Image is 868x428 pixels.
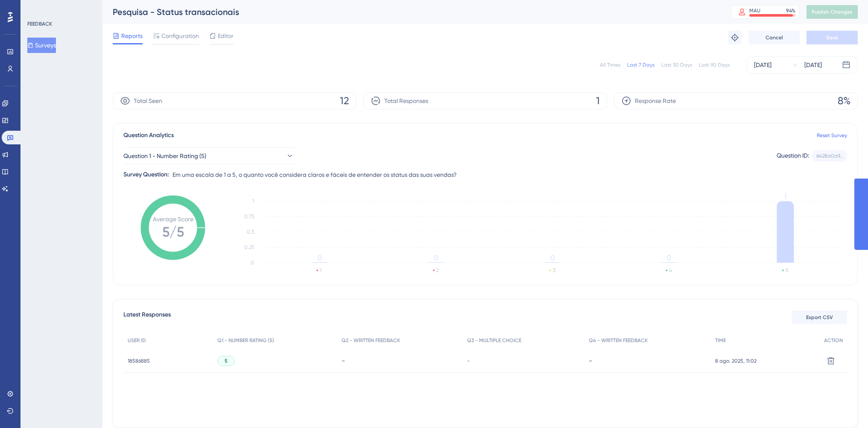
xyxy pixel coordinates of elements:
div: MAU [749,7,760,14]
text: 5 [786,267,788,273]
tspan: 0.75 [244,214,254,220]
button: Save [807,31,858,44]
span: Response Rate [635,96,676,106]
span: 8% [838,94,850,108]
span: 5 [225,358,228,364]
text: 3 [553,267,555,273]
text: 1 [320,267,321,273]
text: 2 [436,267,439,273]
div: - [589,357,707,365]
span: 12 [340,94,349,108]
div: 6428a0a9... [816,152,843,159]
span: Reports [121,31,143,41]
div: Question ID: [777,150,809,161]
text: 4 [669,267,672,273]
span: 8 ago. 2025, 11:02 [715,358,757,364]
span: Em uma escala de 1 a 5, o quanto você considera claros e fáceis de entender os status das suas ve... [172,170,457,180]
tspan: 1 [784,193,786,201]
div: Last 90 Days [699,62,730,68]
div: Survey Question: [123,170,169,180]
span: Question 1 - Number Rating (5) [123,151,206,161]
span: - [467,358,470,364]
tspan: 0 [251,260,254,266]
tspan: 1 [252,198,254,204]
tspan: 0 [550,254,555,262]
span: 1 [596,94,600,108]
div: 94 % [786,7,795,14]
tspan: 0.5 [247,229,254,235]
div: FEEDBACK [27,21,52,27]
tspan: 0 [667,254,671,262]
span: Save [826,34,838,41]
span: Total Seen [134,96,162,106]
span: Total Responses [384,96,428,106]
button: Export CSV [792,311,847,324]
div: Last 30 Days [661,62,692,68]
span: Configuration [161,31,199,41]
div: Last 7 Days [627,62,655,68]
div: [DATE] [754,60,772,70]
span: Q3 - MULTIPLE CHOICE [467,337,521,344]
iframe: UserGuiding AI Assistant Launcher [832,394,858,420]
tspan: Average Score [153,216,193,223]
span: Publish Changes [812,9,853,15]
span: ACTION [824,337,843,344]
div: - [342,357,459,365]
span: Q1 - NUMBER RATING (5) [217,337,274,344]
a: Reset Survey [817,132,847,139]
button: Cancel [748,31,800,44]
span: TIME [715,337,726,344]
span: Q2 - WRITTEN FEEDBACK [342,337,400,344]
span: Cancel [766,34,783,41]
span: Q4 - WRITTEN FEEDBACK [589,337,648,344]
button: Publish Changes [807,5,858,19]
tspan: 0 [318,254,322,262]
span: Latest Responses [123,310,171,325]
div: Pesquisa - Status transacionais [113,6,710,18]
span: Editor [218,31,234,41]
span: Question Analytics [123,130,174,141]
div: [DATE] [804,60,822,70]
tspan: 0 [434,254,438,262]
span: USER ID [128,337,146,344]
button: Question 1 - Number Rating (5) [123,147,294,164]
button: Surveys [27,38,56,53]
tspan: 0.25 [244,244,254,250]
span: 18586885 [128,358,150,364]
span: Export CSV [806,314,833,321]
div: All Times [600,62,620,68]
tspan: 5/5 [162,224,184,240]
